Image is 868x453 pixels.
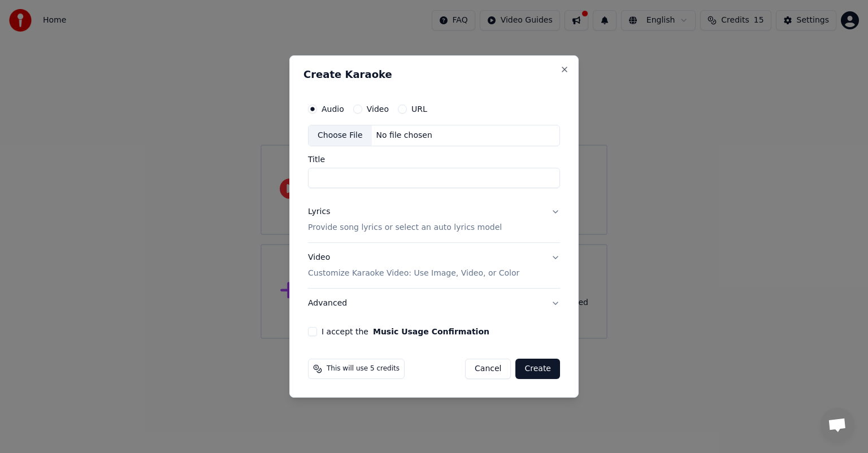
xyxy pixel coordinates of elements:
[308,222,502,233] p: Provide song lyrics or select an auto lyrics model
[411,105,427,113] label: URL
[322,105,344,113] label: Audio
[309,125,372,146] div: Choose File
[308,252,519,279] div: Video
[515,359,560,379] button: Create
[322,328,489,336] label: I accept the
[303,69,565,80] h2: Create Karaoke
[308,289,560,318] button: Advanced
[308,243,560,288] button: VideoCustomize Karaoke Video: Use Image, Video, or Color
[367,105,389,113] label: Video
[327,364,400,373] span: This will use 5 credits
[372,130,437,141] div: No file chosen
[308,268,519,279] p: Customize Karaoke Video: Use Image, Video, or Color
[465,359,511,379] button: Cancel
[308,197,560,242] button: LyricsProvide song lyrics or select an auto lyrics model
[308,206,330,217] div: Lyrics
[308,155,560,163] label: Title
[373,328,489,336] button: I accept the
